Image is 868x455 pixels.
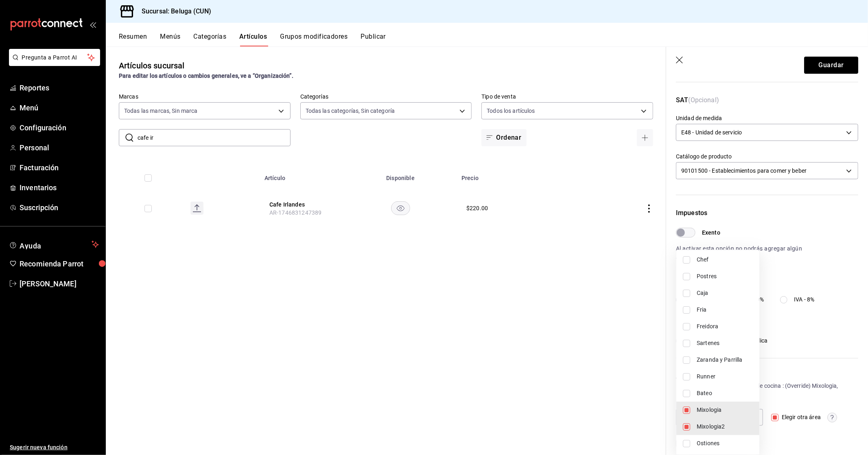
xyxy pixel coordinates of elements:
span: Mixologia2 [697,422,753,431]
span: Caja [697,289,753,297]
span: Chef [697,255,753,264]
span: Zaranda y Parrilla [697,356,753,364]
span: Bateo [697,389,753,398]
span: Postres [697,272,753,281]
span: Mixologia [697,406,753,414]
span: Runner [697,372,753,381]
span: Freidora [697,322,753,331]
span: Sartenes [697,339,753,347]
span: Fria [697,306,753,314]
span: Ostiones [697,439,753,448]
